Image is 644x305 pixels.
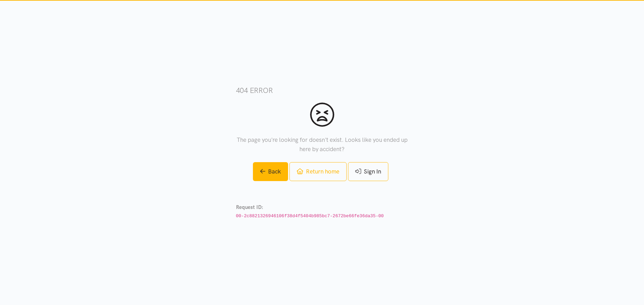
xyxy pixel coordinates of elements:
code: 00-2c8821326946106f38d4f5404b985bc7-2672be66fe36da35-00 [236,213,384,219]
strong: Request ID: [236,204,263,210]
a: Back [253,162,288,181]
a: Return home [289,162,347,181]
a: Sign In [348,162,388,181]
h3: 404 error [236,85,408,95]
p: The page you're looking for doesn't exist. Looks like you ended up here by accident? [236,135,408,154]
